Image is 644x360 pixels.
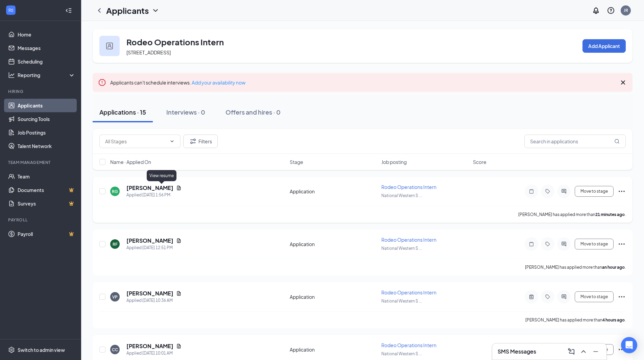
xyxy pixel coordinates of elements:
svg: ChevronLeft [95,6,103,15]
a: Scheduling [18,55,75,68]
svg: Document [176,238,182,243]
span: National Western S ... [381,298,422,304]
svg: QuestionInfo [607,6,615,15]
div: Payroll [8,217,74,223]
p: [PERSON_NAME] has applied more than . [518,212,626,217]
div: Team Management [8,160,74,165]
svg: Tag [544,189,552,194]
h5: [PERSON_NAME] [126,342,173,350]
span: Score [473,159,486,165]
button: ComposeMessage [566,346,577,357]
svg: ChevronUp [579,347,588,356]
svg: Note [527,241,535,247]
input: Search in applications [524,135,626,148]
svg: Note [527,189,535,194]
a: Add your availability now [192,79,245,86]
div: RG [112,189,118,194]
span: Rodeo Operations Intern [381,184,436,190]
div: Switch to admin view [18,346,65,353]
div: Hiring [8,89,74,94]
a: SurveysCrown [18,197,75,210]
h1: Applicants [106,5,149,16]
button: Add Applicant [582,39,626,53]
button: Move to stage [575,239,614,249]
svg: Analysis [8,72,15,78]
h5: [PERSON_NAME] [126,237,173,244]
div: Application [290,188,377,195]
svg: WorkstreamLogo [7,7,14,14]
div: Reporting [18,72,76,78]
span: Rodeo Operations Intern [381,237,436,243]
h5: [PERSON_NAME] [126,290,173,297]
svg: ActiveNote [527,294,535,299]
svg: Tag [544,241,552,247]
span: National Western S ... [381,193,422,198]
span: Applicants can't schedule interviews. [110,79,245,86]
a: PayrollCrown [18,227,75,241]
h5: [PERSON_NAME] [126,184,173,192]
a: Messages [18,41,75,55]
span: Job posting [381,159,407,165]
svg: Error [98,78,106,87]
div: Applications · 15 [99,108,146,116]
svg: ComposeMessage [567,347,575,356]
svg: Ellipses [618,240,626,248]
div: Application [290,346,377,353]
div: RF [113,241,118,247]
svg: Document [176,185,182,191]
svg: Ellipses [618,187,626,195]
a: Talent Network [18,139,75,153]
svg: Minimize [592,347,600,356]
svg: Cross [619,78,627,87]
div: Offers and hires · 0 [225,108,281,116]
svg: ChevronDown [169,139,175,144]
p: [PERSON_NAME] has applied more than . [525,317,626,323]
div: View resume [147,170,176,181]
div: Open Intercom Messenger [621,337,637,353]
button: Move to stage [575,291,614,302]
span: Rodeo Operations Intern [381,342,436,348]
span: Name · Applied On [110,159,151,165]
span: Rodeo Operations Intern [381,289,436,295]
p: [PERSON_NAME] has applied more than . [525,264,626,270]
svg: Tag [544,294,552,299]
img: user icon [106,43,113,49]
input: All Stages [105,138,167,145]
svg: ActiveChat [560,294,568,299]
div: Applied [DATE] 1:56 PM [126,192,182,198]
div: Applied [DATE] 12:51 PM [126,244,182,251]
a: Sourcing Tools [18,112,75,126]
svg: MagnifyingGlass [614,139,620,144]
a: Home [18,28,75,41]
svg: Notifications [592,6,600,15]
svg: Filter [189,137,197,145]
div: Applied [DATE] 10:36 AM [126,297,182,304]
div: Application [290,241,377,247]
div: JR [624,7,628,13]
svg: Collapse [65,7,72,14]
span: [STREET_ADDRESS] [126,49,171,55]
a: Applicants [18,99,75,112]
a: DocumentsCrown [18,183,75,197]
div: Interviews · 0 [166,108,205,116]
svg: ChevronDown [151,6,160,15]
svg: Settings [8,346,15,353]
svg: Document [176,343,182,349]
div: Applied [DATE] 10:01 AM [126,350,182,357]
span: Stage [290,159,303,165]
a: Job Postings [18,126,75,139]
b: 21 minutes ago [595,212,625,217]
div: Application [290,293,377,300]
div: VP [112,294,118,300]
button: ChevronUp [578,346,589,357]
h3: Rodeo Operations Intern [126,36,224,48]
h3: SMS Messages [498,348,536,355]
svg: ActiveChat [560,241,568,247]
div: CC [112,347,118,353]
svg: Document [176,291,182,296]
b: 4 hours ago [602,317,625,322]
svg: Ellipses [618,293,626,301]
span: National Western S ... [381,246,422,251]
span: National Western S ... [381,351,422,356]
